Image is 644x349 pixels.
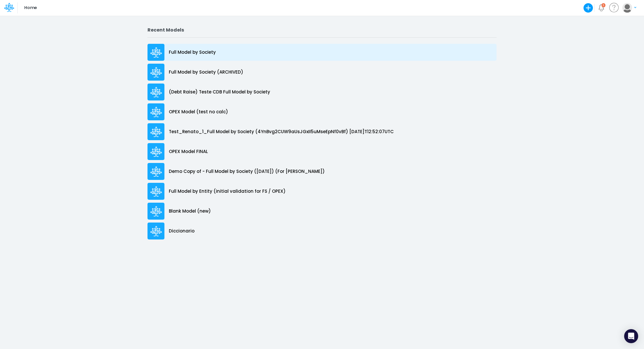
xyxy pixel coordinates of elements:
[147,62,497,82] a: Full Model by Society (ARCHIVED)
[598,4,605,11] a: Notifications
[169,168,325,175] p: Demo Copy of - Full Model by Society ([DATE]) (For [PERSON_NAME])
[147,162,497,181] a: Demo Copy of - Full Model by Society ([DATE]) (For [PERSON_NAME])
[147,122,497,142] a: Test_Renato_1_Full Model by Society (4YnBvg2CUW9aUsJGxII5uMseEpNf0vBf) [DATE]T12:52:07UTC
[147,221,497,241] a: Diccionario
[147,142,497,162] a: OPEX Model FINAL
[169,148,208,155] p: OPEX Model FINAL
[147,201,497,221] a: Blank Model (new)
[169,188,286,195] p: Full Model by Entity (initial validation for FS / OPEX)
[624,329,638,343] div: Open Intercom Messenger
[147,27,497,33] h2: Recent Models
[147,42,497,62] a: Full Model by Society
[169,109,228,115] p: OPEX Model (test no calc)
[169,69,243,76] p: Full Model by Society (ARCHIVED)
[24,5,37,11] p: Home
[147,181,497,201] a: Full Model by Entity (initial validation for FS / OPEX)
[603,4,604,6] div: 3 unread items
[169,89,270,96] p: (Debt Raise) Teste CDB Full Model by Society
[169,228,195,235] p: Diccionario
[169,129,394,135] p: Test_Renato_1_Full Model by Society (4YnBvg2CUW9aUsJGxII5uMseEpNf0vBf) [DATE]T12:52:07UTC
[169,49,216,56] p: Full Model by Society
[147,102,497,122] a: OPEX Model (test no calc)
[147,82,497,102] a: (Debt Raise) Teste CDB Full Model by Society
[169,208,211,215] p: Blank Model (new)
